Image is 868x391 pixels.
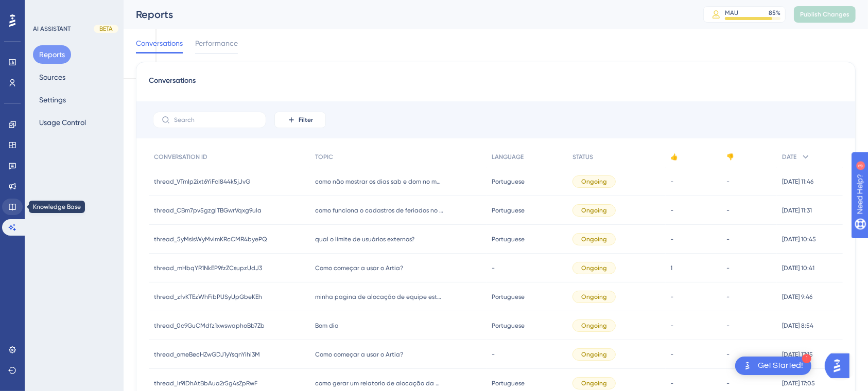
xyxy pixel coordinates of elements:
span: - [671,206,674,215]
span: 1 [671,264,673,272]
span: LANGUAGE [492,153,524,161]
span: DATE [782,153,796,161]
span: [DATE] 10:41 [782,264,814,272]
button: Publish Changes [794,6,856,23]
span: STATUS [572,153,593,161]
span: - [671,379,674,387]
button: Settings [33,91,72,109]
span: Ongoing [581,350,607,359]
span: Ongoing [581,293,607,301]
iframe: UserGuiding AI Assistant Launcher [825,350,856,381]
span: Como começar a usar o Artia? [315,350,403,359]
span: [DATE] 17:05 [782,379,815,387]
span: thread_zfvKTEzWhFibPUSyUpGbeKEh [154,293,262,301]
span: [DATE] 17:15 [782,350,813,359]
div: Open Get Started! checklist, remaining modules: 1 [735,357,811,375]
span: thread_5yMslsWyMvImKRcCMR4byePQ [154,235,267,243]
img: launcher-image-alternative-text [741,360,754,372]
span: thread_0c9GuCMdfz1xwswaphoBb7Zb [154,322,265,330]
span: 👎 [726,153,734,161]
span: thread_omeBecHZwGDJ1yYsqnYihi3M [154,350,260,359]
span: Performance [195,37,238,49]
span: Portuguese [492,293,525,301]
span: Portuguese [492,235,525,243]
span: - [726,235,730,243]
input: Search [174,116,257,123]
span: CONVERSATION ID [154,153,207,161]
span: - [671,177,674,186]
span: [DATE] 9:46 [782,293,812,301]
span: Ongoing [581,264,607,272]
div: Reports [136,7,678,22]
span: qual o limite de usuários externos? [315,235,414,243]
span: [DATE] 8:54 [782,322,813,330]
span: thread_Ir9iDhAtBbAua2r5g4sZpRwF [154,379,257,387]
div: AI ASSISTANT [33,25,71,33]
span: thread_VTmIp2ixt6YiFcI844k5jJvG [154,177,250,186]
span: thread_CBm7pv5gzgITBGwrVqxg9ula [154,206,262,215]
span: - [492,350,495,359]
span: - [726,206,730,215]
span: Publish Changes [800,10,849,19]
span: Ongoing [581,379,607,387]
div: 3 [72,5,75,13]
span: Portuguese [492,379,525,387]
div: Get Started! [758,360,803,371]
span: - [671,235,674,243]
span: Need Help? [24,3,64,15]
button: Filter [274,112,326,128]
span: Portuguese [492,206,525,215]
span: minha pagina de alocação de equipe está duplicando diversos recursos [315,293,444,301]
span: - [492,264,495,272]
span: Como começar a usar o Artia? [315,264,403,272]
span: thread_mHbqYR1NkEP9fzZCsupzUdJ3 [154,264,262,272]
span: como não mostrar os dias sab e dom no meu calendario na aba alocação de equipe [315,177,444,186]
span: Ongoing [581,177,607,186]
span: Ongoing [581,322,607,330]
span: - [726,264,730,272]
div: 85 % [769,9,780,17]
span: TOPIC [315,153,333,161]
span: Portuguese [492,177,525,186]
span: [DATE] 11:46 [782,177,813,186]
button: Sources [33,68,72,86]
span: - [726,379,730,387]
span: como funciona o cadastros de feriados no artia ? [315,206,444,215]
span: - [726,322,730,330]
div: BETA [94,25,118,33]
span: - [726,293,730,301]
span: [DATE] 11:31 [782,206,812,215]
span: Ongoing [581,206,607,215]
span: - [726,350,730,359]
button: Reports [33,45,71,64]
span: 👍 [671,153,679,161]
div: 1 [802,354,811,363]
span: - [726,177,730,186]
button: Usage Control [33,113,92,132]
span: [DATE] 10:45 [782,235,816,243]
span: como gerar um relatorio de alocação da minha equipe [315,379,444,387]
span: Filter [299,116,313,124]
span: - [671,350,674,359]
span: Conversations [149,75,196,93]
span: Conversations [136,37,183,49]
span: Portuguese [492,322,525,330]
div: MAU [725,9,738,17]
span: - [671,322,674,330]
span: - [671,293,674,301]
span: Ongoing [581,235,607,243]
span: Bom dia [315,322,339,330]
